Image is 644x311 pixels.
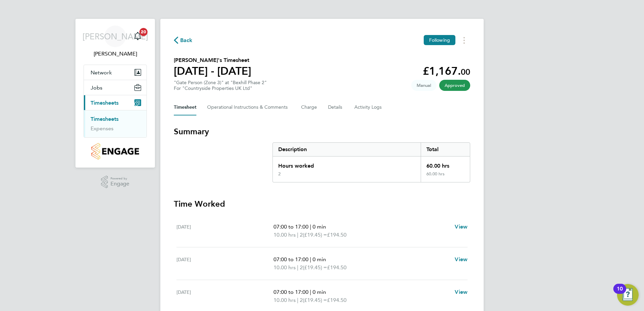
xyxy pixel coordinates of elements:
[84,95,147,110] button: Timesheets
[310,256,311,263] span: |
[328,99,344,115] button: Details
[411,80,437,91] span: This timesheet was manually created.
[180,36,193,44] span: Back
[91,116,119,122] a: Timesheets
[429,37,450,43] span: Following
[273,297,296,303] span: 10.00 hrs
[303,297,327,303] span: (£19.45) =
[461,67,470,77] span: 00
[91,84,102,91] span: Jobs
[273,256,309,263] span: 07:00 to 17:00
[297,264,298,271] span: |
[439,80,470,91] span: This timesheet has been approved.
[327,232,347,238] span: £194.50
[174,64,251,78] h1: [DATE] - [DATE]
[84,65,147,80] button: Network
[297,232,298,238] span: |
[310,223,311,230] span: |
[131,26,144,47] a: 20
[174,126,470,137] h3: Summary
[174,85,267,91] div: For "Countryside Properties UK Ltd"
[354,99,383,115] button: Activity Logs
[297,297,298,303] span: |
[84,80,147,95] button: Jobs
[310,289,311,295] span: |
[313,223,326,230] span: 0 min
[278,171,281,177] div: 2
[273,264,296,271] span: 10.00 hrs
[84,143,147,160] a: Go to home page
[423,65,470,77] app-decimal: £1,167.
[303,232,327,238] span: (£19.45) =
[455,288,468,296] a: View
[273,143,421,156] div: Description
[84,26,147,58] a: [PERSON_NAME][PERSON_NAME]
[300,264,303,272] span: 2
[421,143,470,156] div: Total
[327,264,347,271] span: £194.50
[83,32,148,41] span: [PERSON_NAME]
[91,69,112,76] span: Network
[301,99,317,115] button: Charge
[273,157,421,171] div: Hours worked
[455,223,468,231] a: View
[176,255,273,272] div: [DATE]
[300,296,303,304] span: 2
[421,171,470,182] div: 60.00 hrs
[84,110,147,137] div: Timesheets
[421,157,470,171] div: 60.00 hrs
[174,36,193,44] button: Back
[313,289,326,295] span: 0 min
[91,125,114,132] a: Expenses
[110,181,129,187] span: Engage
[174,56,251,64] h2: [PERSON_NAME]'s Timesheet
[424,35,455,45] button: Following
[617,284,639,306] button: Open Resource Center, 10 new notifications
[455,255,468,264] a: View
[84,50,147,58] span: John O'Neill
[176,223,273,239] div: [DATE]
[273,223,309,230] span: 07:00 to 17:00
[174,99,196,115] button: Timesheet
[455,256,468,263] span: View
[174,199,470,209] h3: Time Worked
[455,223,468,230] span: View
[303,264,327,271] span: (£19.45) =
[272,142,470,182] div: Summary
[458,35,470,45] button: Timesheets Menu
[617,289,623,298] div: 10
[300,231,303,239] span: 2
[75,19,155,168] nav: Main navigation
[101,176,130,188] a: Powered byEngage
[273,232,296,238] span: 10.00 hrs
[207,99,290,115] button: Operational Instructions & Comments
[139,28,148,36] span: 20
[174,80,267,91] div: "Gate Person (Zone 3)" at "Bexhill Phase 2"
[110,176,129,181] span: Powered by
[313,256,326,263] span: 0 min
[91,100,119,106] span: Timesheets
[91,143,139,160] img: countryside-properties-logo-retina.png
[327,297,347,303] span: £194.50
[273,289,309,295] span: 07:00 to 17:00
[176,288,273,304] div: [DATE]
[455,289,468,295] span: View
